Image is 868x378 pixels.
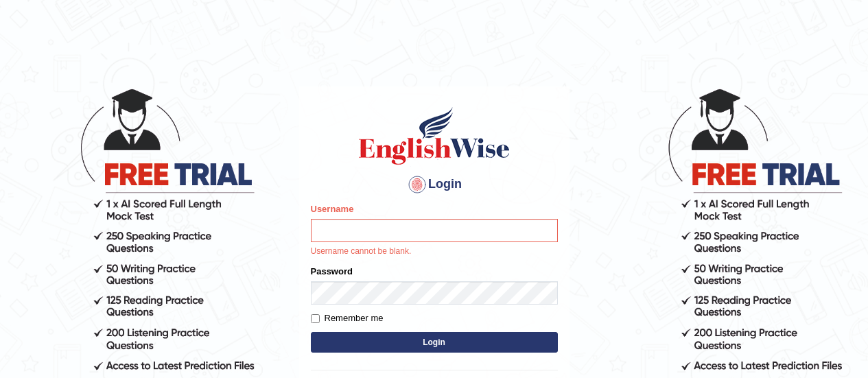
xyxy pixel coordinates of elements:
[311,246,558,258] p: Username cannot be blank.
[356,105,513,167] img: Logo of English Wise sign in for intelligent practice with AI
[311,332,558,353] button: Login
[311,311,384,325] label: Remember me
[311,314,320,323] input: Remember me
[311,265,353,278] label: Password
[311,202,354,215] label: Username
[311,174,558,196] h4: Login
